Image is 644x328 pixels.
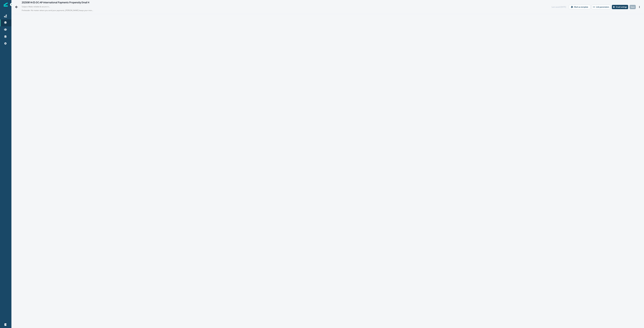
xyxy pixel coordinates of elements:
p: Email settings [616,6,627,8]
img: Inflection [4,3,8,7]
p: Save [631,6,635,8]
div: 20250814-ES-DC-AP-International Payments Propensity Email 4 [22,1,89,4]
p: Link parameters [596,6,609,8]
p: Preheader: No matter where you send your payments, [PERSON_NAME] keeps your money (and info) safe. [22,8,93,13]
button: Go back [14,4,19,10]
button: Actions [637,5,642,9]
button: Link parameters [592,5,610,9]
button: Settings [612,5,628,9]
p: Subject: Make reliable & secure international payments [22,4,50,8]
button: Mark as template [569,5,590,9]
p: Mark as template [574,6,588,8]
button: Save [630,5,636,9]
div: Last saved [DATE] [552,6,566,8]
